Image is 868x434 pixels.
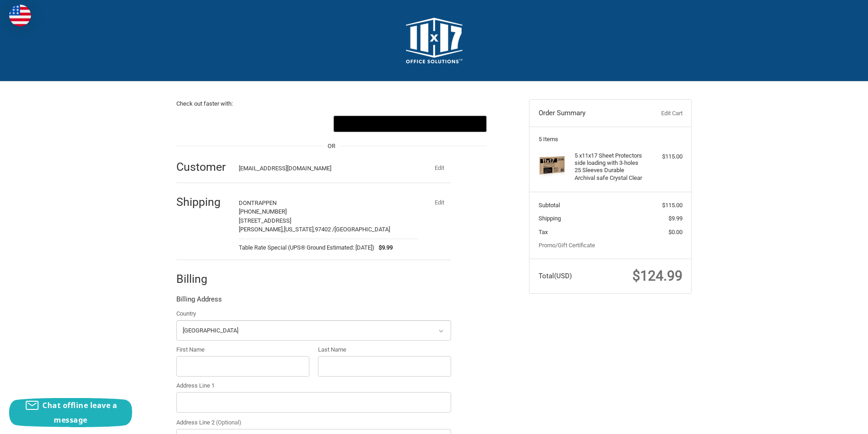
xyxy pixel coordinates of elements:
span: 97402 / [315,226,334,233]
span: [STREET_ADDRESS] [239,217,291,224]
span: $9.99 [375,243,393,252]
span: [US_STATE], [284,226,315,233]
button: Google Pay [334,116,487,132]
small: (Optional) [216,419,241,426]
span: $124.99 [632,268,683,284]
h3: 5 Items [539,136,683,143]
iframe: PayPal-paypal [176,116,330,132]
span: $0.00 [668,229,683,235]
span: Tax [539,229,548,235]
span: $115.00 [662,202,683,209]
span: [GEOGRAPHIC_DATA] [334,226,390,233]
div: [EMAIL_ADDRESS][DOMAIN_NAME] [239,164,410,173]
span: $9.99 [668,215,683,222]
label: Address Line 1 [176,381,451,390]
span: [PHONE_NUMBER] [239,208,287,215]
a: Edit Cart [637,109,682,118]
span: Shipping [539,215,561,222]
p: Check out faster with: [176,99,487,108]
button: Edit [427,196,451,209]
img: duty and tax information for United States [9,5,31,26]
label: Country [176,309,451,318]
button: Chat offline leave a message [9,398,132,427]
span: Subtotal [539,202,560,209]
span: DON [239,199,251,206]
span: OR [323,142,340,151]
span: Total (USD) [539,272,572,280]
span: Table Rate Special (UPS® Ground Estimated: [DATE]) [239,243,375,252]
label: Address Line 2 [176,418,451,427]
legend: Billing Address [176,294,222,309]
span: [PERSON_NAME], [239,226,284,233]
span: TRAPPEN [251,199,277,206]
button: Edit [427,162,451,174]
h2: Customer [176,160,230,174]
label: Last Name [318,345,451,354]
h3: Order Summary [539,109,637,118]
img: 11x17.com [406,18,462,63]
h2: Billing [176,272,230,286]
h2: Shipping [176,195,230,209]
label: First Name [176,345,309,354]
a: Promo/Gift Certificate [539,242,595,249]
div: $115.00 [647,152,683,161]
span: Chat offline leave a message [42,400,117,425]
h4: 5 x 11x17 Sheet Protectors side loading with 3-holes 25 Sleeves Durable Archival safe Crystal Clear [575,152,644,182]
